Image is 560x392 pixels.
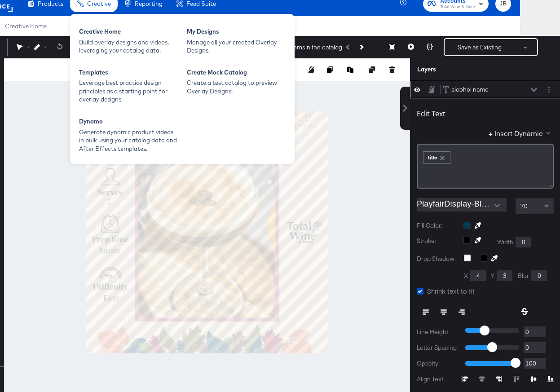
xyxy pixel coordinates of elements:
div: Edit Text [417,109,445,118]
button: Next Product [355,39,367,55]
label: Line Height [417,328,459,336]
div: title [423,152,450,163]
label: Stroke: [417,237,457,247]
a: Creative Home [5,22,47,30]
svg: Paste image [347,66,353,73]
label: X [464,272,468,280]
label: Width [497,238,513,247]
span: 70 [520,202,528,210]
button: Paste image [347,65,356,74]
div: Layers [417,65,509,74]
button: Open [490,199,504,212]
label: Blur [518,272,529,280]
button: Copy image [327,65,336,74]
span: Total Wine & More [440,4,475,11]
label: Opacity [417,359,459,368]
label: Drop Shadow: [417,255,457,263]
label: Y [491,272,494,280]
label: Letter Spacing [417,344,459,352]
button: alcohol name [442,85,489,94]
div: View first 20 items in the catalog [256,43,342,52]
button: + Insert Dynamic [489,128,554,138]
svg: Copy image [327,66,333,73]
div: alcohol name [451,85,489,94]
button: Save as Existing [445,39,515,55]
button: Layer Options [544,85,554,94]
label: Align Text [417,375,462,383]
span: Shrink text to fit [427,286,475,295]
label: Fill Color: [417,221,457,230]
